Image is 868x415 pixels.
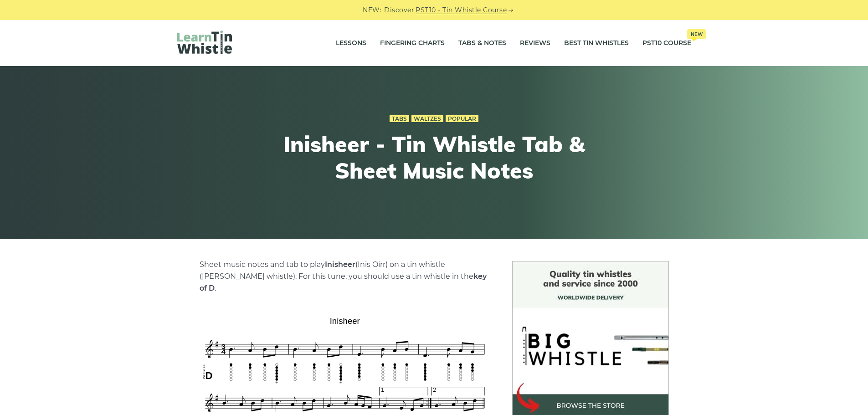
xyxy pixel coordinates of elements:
a: Lessons [336,32,366,55]
p: Sheet music notes and tab to play (Inis Oírr) on a tin whistle ([PERSON_NAME] whistle). For this ... [200,259,490,294]
a: Tabs [390,115,409,123]
span: New [687,29,706,39]
a: PST10 CourseNew [642,32,691,55]
strong: Inisheer [325,260,355,269]
a: Fingering Charts [380,32,445,55]
strong: key of D [200,272,487,292]
img: LearnTinWhistle.com [177,31,232,54]
a: Best Tin Whistles [564,32,629,55]
a: Tabs & Notes [458,32,506,55]
a: Waltzes [411,115,443,123]
a: Reviews [520,32,550,55]
a: Popular [446,115,478,123]
h1: Inisheer - Tin Whistle Tab & Sheet Music Notes [267,131,602,184]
